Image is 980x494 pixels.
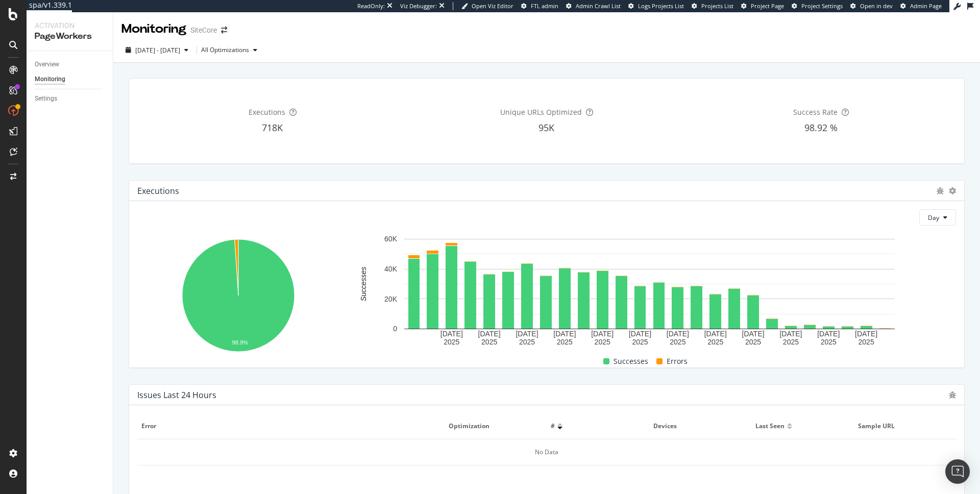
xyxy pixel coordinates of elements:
[400,2,437,10] div: Viz Debugger:
[779,330,802,338] text: [DATE]
[859,338,874,346] text: 2025
[945,459,970,484] div: Open Intercom Messenger
[783,338,799,346] text: 2025
[472,2,513,10] span: Open Viz Editor
[221,27,227,34] div: arrow-right-arrow-left
[742,330,765,338] text: [DATE]
[444,338,459,346] text: 2025
[632,338,648,346] text: 2025
[521,2,558,10] a: FTL admin
[35,74,65,85] div: Monitoring
[591,330,614,338] text: [DATE]
[900,2,942,10] a: Admin Page
[793,107,838,117] span: Success Rate
[821,338,837,346] text: 2025
[357,2,385,10] div: ReadOnly:
[667,355,688,367] span: Errors
[141,422,438,431] span: Error
[667,330,689,338] text: [DATE]
[531,2,558,10] span: FTL admin
[137,234,339,359] svg: A chart.
[614,355,648,367] span: Successes
[516,330,538,338] text: [DATE]
[201,47,249,53] div: All Optimizations
[538,121,554,134] span: 95K
[35,93,57,104] div: Settings
[449,422,541,431] span: Optimization
[519,338,535,346] text: 2025
[190,25,217,35] div: SiteCore
[343,234,956,347] svg: A chart.
[707,338,723,346] text: 2025
[670,338,685,346] text: 2025
[393,325,397,333] text: 0
[262,121,283,134] span: 718K
[137,439,956,465] div: No Data
[440,330,463,338] text: [DATE]
[249,107,285,117] span: Executions
[566,2,621,10] a: Admin Crawl List
[858,422,950,431] span: Sample URL
[478,330,501,338] text: [DATE]
[35,31,105,42] div: PageWorkers
[855,330,877,338] text: [DATE]
[461,2,513,10] a: Open Viz Editor
[745,338,761,346] text: 2025
[384,265,398,273] text: 40K
[949,391,956,399] div: bug
[121,20,186,38] div: Monitoring
[35,93,106,104] a: Settings
[741,2,784,10] a: Project Page
[137,390,216,400] div: Issues Last 24 Hours
[500,107,582,117] span: Unique URLs Optimized
[704,330,727,338] text: [DATE]
[576,2,621,10] span: Admin Crawl List
[35,59,106,70] a: Overview
[121,42,192,58] button: [DATE] - [DATE]
[919,209,956,226] button: Day
[701,2,733,10] span: Projects List
[792,2,843,10] a: Project Settings
[628,2,684,10] a: Logs Projects List
[553,330,576,338] text: [DATE]
[135,46,180,55] span: [DATE] - [DATE]
[937,187,944,194] div: bug
[629,330,651,338] text: [DATE]
[860,2,893,10] span: Open in dev
[551,422,555,431] span: #
[928,213,939,222] span: Day
[751,2,784,10] span: Project Page
[850,2,893,10] a: Open in dev
[137,186,179,196] div: Executions
[384,295,398,303] text: 20K
[481,338,497,346] text: 2025
[359,267,367,302] text: Successes
[35,20,105,31] div: Activation
[653,422,745,431] span: Devices
[384,235,398,243] text: 60K
[35,59,59,70] div: Overview
[801,2,843,10] span: Project Settings
[817,330,840,338] text: [DATE]
[804,121,838,134] span: 98.92 %
[638,2,684,10] span: Logs Projects List
[557,338,573,346] text: 2025
[232,339,248,345] text: 98.9%
[595,338,610,346] text: 2025
[692,2,733,10] a: Projects List
[755,422,785,431] span: Last seen
[910,2,942,10] span: Admin Page
[201,42,261,58] button: All Optimizations
[35,74,106,85] a: Monitoring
